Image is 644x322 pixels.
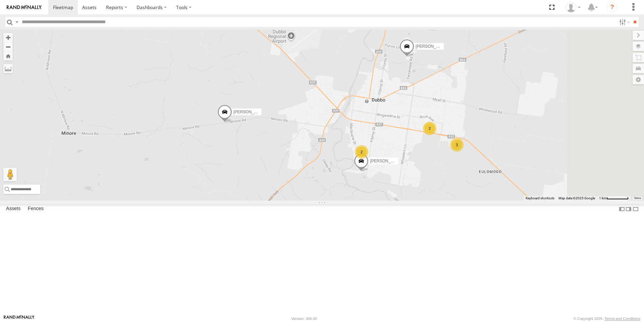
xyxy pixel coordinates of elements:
[526,196,554,201] button: Keyboard shortcuts
[619,204,625,214] label: Dock Summary Table to the Left
[423,122,436,135] div: 2
[597,196,631,201] button: Map scale: 1 km per 62 pixels
[291,317,317,321] div: Version: 306.00
[599,196,606,200] span: 1 km
[14,17,19,27] label: Search Query
[3,168,17,181] button: Drag Pegman onto the map to open Street View
[563,2,583,12] div: Beth Porter
[233,110,267,114] span: [PERSON_NAME]
[7,5,42,10] img: rand-logo.svg
[558,196,595,200] span: Map data ©2025 Google
[607,2,618,13] i: ?
[3,42,13,51] button: Zoom out
[605,317,640,321] a: Terms and Conditions
[625,204,632,214] label: Dock Summary Table to the Right
[355,145,368,159] div: 2
[632,204,639,214] label: Hide Summary Table
[370,158,403,163] span: [PERSON_NAME]
[24,204,47,214] label: Fences
[633,75,644,84] label: Map Settings
[634,197,641,199] a: Terms (opens in new tab)
[4,315,35,322] a: Visit our Website
[3,64,13,73] label: Measure
[416,44,449,49] span: [PERSON_NAME]
[574,317,640,321] div: © Copyright 2025 -
[3,51,13,61] button: Zoom Home
[3,33,13,42] button: Zoom in
[450,138,464,152] div: 3
[616,17,631,27] label: Search Filter Options
[3,204,24,214] label: Assets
